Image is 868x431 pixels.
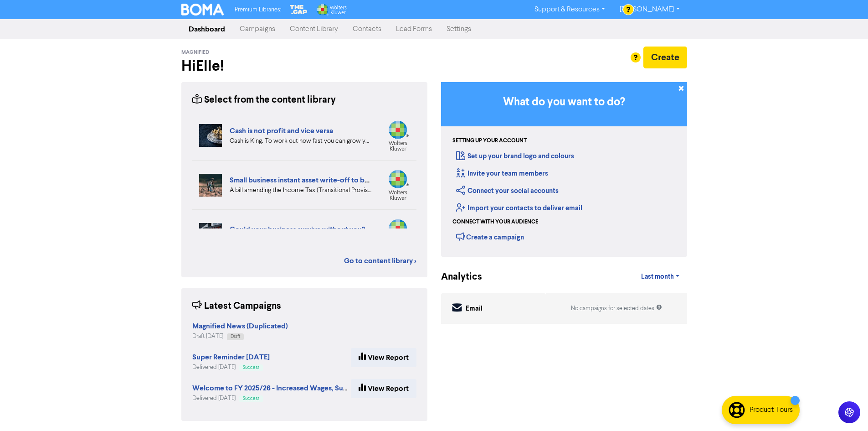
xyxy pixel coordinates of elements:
span: Magnified [181,49,209,56]
div: Create a campaign [456,230,524,244]
div: Email [466,304,483,314]
img: The Gap [288,4,308,16]
a: Super Reminder [DATE] [192,354,270,361]
a: View Report [351,379,416,398]
img: wolters_kluwer [386,170,410,200]
a: Go to content library > [344,255,416,266]
a: Last month [634,268,687,286]
div: Select from the content library [192,93,336,107]
div: Connect with your audience [452,218,538,226]
div: No campaigns for selected dates [571,304,662,313]
div: Draft [DATE] [192,332,288,341]
a: Import your contacts to deliver email [456,204,582,213]
a: Cash is not profit and vice versa [230,126,333,135]
h2: Hi Elle ! [181,57,427,75]
a: Contacts [345,20,389,38]
div: A bill amending the Income Tax (Transitional Provisions) Act 1997 to extend the $20,000 instant a... [230,186,372,195]
img: wolterskluwer [386,120,410,151]
div: Analytics [441,270,471,284]
a: Dashboard [181,20,232,38]
a: Support & Resources [527,2,612,17]
a: Welcome to FY 2025/26 - Increased Wages, Super Changes & Budget Tips Inside! [192,385,454,392]
a: [PERSON_NAME] [612,2,687,17]
button: Create [643,47,687,68]
span: Premium Libraries: [235,7,281,13]
div: Cash is King. To work out how fast you can grow your business, you need to look at your projected... [230,136,372,146]
a: Could your business survive without you? [230,225,365,234]
div: Latest Campaigns [192,299,281,313]
a: Small business instant asset write-off to be extended for 2025–26 [230,176,442,185]
div: Setting up your account [452,137,527,145]
div: Delivered [DATE] [192,394,351,403]
div: Delivered [DATE] [192,363,270,372]
span: Success [243,396,259,401]
a: Invite your team members [456,169,548,178]
strong: Magnified News (Duplicated) [192,322,288,331]
a: Magnified News (Duplicated) [192,323,288,330]
a: View Report [351,348,416,367]
img: BOMA Logo [181,4,224,16]
a: Connect your social accounts [456,187,559,195]
a: Set up your brand logo and colours [456,152,574,161]
a: Campaigns [232,20,282,38]
a: Content Library [282,20,345,38]
iframe: Chat Widget [822,387,868,431]
img: Wolters Kluwer [316,4,347,16]
h3: What do you want to do? [455,96,673,109]
span: Last month [641,273,674,281]
a: Settings [439,20,478,38]
a: Lead Forms [389,20,439,38]
span: Draft [231,334,240,339]
div: Getting Started in BOMA [441,82,687,257]
strong: Super Reminder [DATE] [192,353,270,362]
img: wolterskluwer [386,219,410,249]
span: Success [243,365,259,370]
strong: Welcome to FY 2025/26 - Increased Wages, Super Changes & Budget Tips Inside! [192,384,454,393]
